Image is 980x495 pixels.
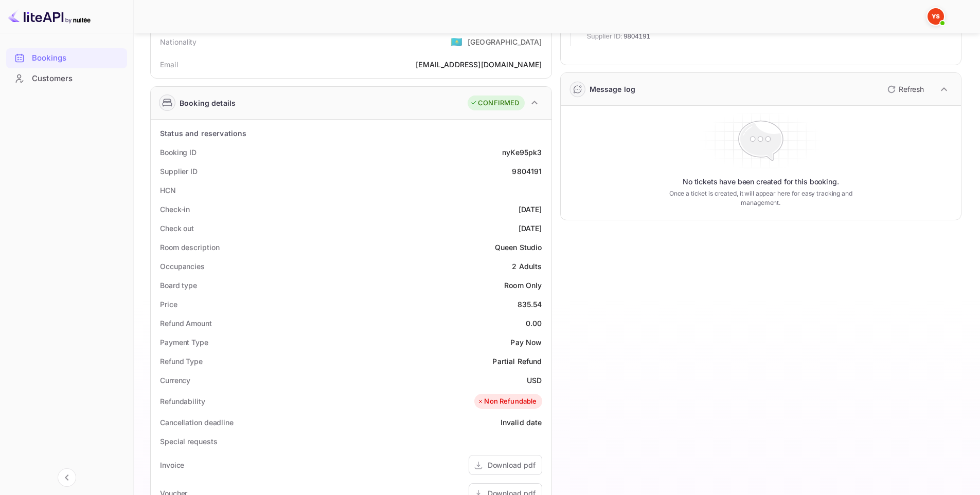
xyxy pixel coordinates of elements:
div: HCN [160,185,176,196]
div: [EMAIL_ADDRESS][DOMAIN_NAME] [416,59,542,70]
div: Room Only [504,280,542,291]
div: Nationality [160,36,197,47]
div: Price [160,299,177,310]
p: Refresh [899,84,924,94]
button: Collapse navigation [58,468,76,487]
span: United States [451,32,462,51]
div: Refund Type [160,356,203,367]
div: Status and reservations [160,128,246,139]
div: [DATE] [519,204,542,215]
span: 9804191 [623,31,650,42]
p: Once a ticket is created, it will appear here for easy tracking and management. [653,189,868,207]
img: LiteAPI logo [8,8,91,25]
div: 9804191 [512,166,542,177]
div: Customers [6,69,127,89]
div: [DATE] [519,223,542,234]
div: Booking ID [160,147,197,158]
div: nyKe95pk3 [502,147,542,158]
img: Yandex Support [928,8,944,25]
div: Message log [590,84,636,94]
div: Board type [160,280,197,291]
div: Cancellation deadline [160,417,234,428]
div: Payment Type [160,337,208,348]
div: Booking details [180,98,236,108]
a: Customers [6,69,127,88]
div: Download pdf [488,460,536,470]
div: Customers [32,73,122,85]
div: 0.00 [526,318,542,329]
div: Refund Amount [160,318,212,329]
div: Non Refundable [477,396,537,407]
div: 2 Adults [512,261,542,272]
span: Supplier ID: [587,31,623,42]
button: Refresh [881,81,928,98]
div: Check-in [160,204,190,215]
div: Partial Refund [492,356,542,367]
div: Pay Now [510,337,542,348]
div: CONFIRMED [470,98,519,108]
div: Room description [160,242,219,253]
div: Special requests [160,436,217,447]
div: Bookings [6,48,127,68]
div: Email [160,59,178,70]
div: Currency [160,375,190,386]
a: Bookings [6,48,127,67]
div: [GEOGRAPHIC_DATA] [468,36,542,47]
div: 835.54 [518,299,542,310]
p: No tickets have been created for this booking. [683,177,839,187]
div: Queen Studio [495,242,542,253]
div: Invoice [160,460,184,470]
div: Check out [160,223,194,234]
div: Refundability [160,396,205,407]
div: Invalid date [501,417,542,428]
div: USD [527,375,542,386]
div: Supplier ID [160,166,198,177]
div: Bookings [32,52,122,64]
div: Occupancies [160,261,205,272]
